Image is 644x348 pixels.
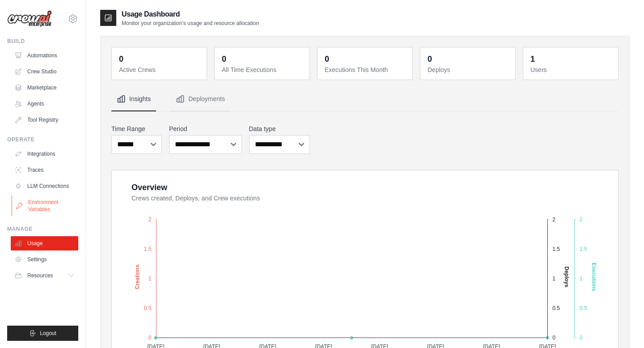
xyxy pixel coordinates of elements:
[7,225,78,233] div: Manage
[530,65,613,74] dt: Users
[134,264,140,289] text: Creations
[169,124,242,133] label: Period
[40,330,56,337] span: Logout
[580,305,587,311] tspan: 0.5
[11,81,78,95] a: Marketplace
[563,267,570,288] text: Deploys
[111,124,162,133] label: Time Range
[144,305,152,311] tspan: 0.5
[325,53,329,65] div: 0
[249,124,310,133] label: Data type
[552,335,555,341] tspan: 0
[11,113,78,127] a: Tool Registry
[552,305,560,311] tspan: 0.5
[580,276,583,282] tspan: 1
[131,181,167,194] div: Overview
[7,326,78,341] button: Logout
[580,335,583,341] tspan: 0
[11,268,78,283] button: Resources
[7,38,78,45] div: Build
[591,263,597,291] text: Executions
[580,216,583,223] tspan: 2
[11,97,78,111] a: Agents
[144,246,152,252] tspan: 1.5
[122,9,259,20] h2: Usage Dashboard
[530,53,535,65] div: 1
[222,53,226,65] div: 0
[111,87,156,111] button: Insights
[119,53,123,65] div: 0
[11,48,78,63] a: Automations
[11,64,78,79] a: Crew Studio
[580,246,587,252] tspan: 1.5
[131,194,607,203] dt: Crews created, Deploys, and Crew executions
[12,195,79,216] a: Environment Variables
[7,136,78,143] div: Operate
[122,20,259,27] p: Monitor your organization's usage and resource allocation
[7,10,52,27] img: Logo
[11,147,78,161] a: Integrations
[148,335,152,341] tspan: 0
[11,163,78,177] a: Traces
[148,216,152,223] tspan: 2
[11,236,78,250] a: Usage
[11,179,78,193] a: LLM Connections
[325,65,407,74] dt: Executions This Month
[428,53,432,65] div: 0
[27,272,53,279] span: Resources
[222,65,304,74] dt: All Time Executions
[119,65,201,74] dt: Active Crews
[11,252,78,267] a: Settings
[111,87,619,111] nav: Tabs
[148,276,152,282] tspan: 1
[552,276,555,282] tspan: 1
[428,65,510,74] dt: Deploys
[552,216,555,223] tspan: 2
[170,87,230,111] button: Deployments
[552,246,560,252] tspan: 1.5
